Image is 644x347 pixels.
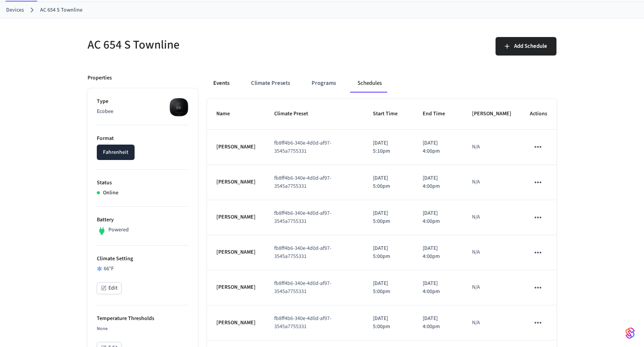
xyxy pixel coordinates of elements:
[97,135,189,143] p: Format
[265,270,364,305] td: fb8ff4b6-340e-4d0d-af97-3545a7755331
[207,99,265,130] th: Name
[216,248,256,256] p: [PERSON_NAME]
[216,213,256,221] p: [PERSON_NAME]
[40,6,83,14] a: AC 654 S Townline
[351,74,388,93] button: Schedules
[169,98,189,117] img: ecobee_lite_3
[207,74,236,93] button: Events
[265,130,364,165] td: fb8ff4b6-340e-4d0d-af97-3545a7755331
[413,99,463,130] th: End Time
[245,74,296,93] button: Climate Presets
[97,216,189,224] p: Battery
[97,145,135,160] button: Fahrenheit
[265,305,364,340] td: fb8ff4b6-340e-4d0d-af97-3545a7755331
[97,179,189,187] p: Status
[364,99,413,130] th: Start Time
[373,174,404,190] p: [DATE] 5:00pm
[514,41,547,51] span: Add Schedule
[463,165,521,200] td: N/A
[423,174,453,190] p: [DATE] 4:00pm
[216,178,256,186] p: [PERSON_NAME]
[463,99,521,130] th: [PERSON_NAME]
[423,209,453,226] p: [DATE] 4:00pm
[423,244,453,261] p: [DATE] 4:00pm
[97,265,189,273] div: 66 °F
[97,255,189,263] p: Climate Setting
[88,37,317,53] h5: AC 654 S Townline
[265,235,364,270] td: fb8ff4b6-340e-4d0d-af97-3545a7755331
[305,74,342,93] button: Programs
[265,200,364,235] td: fb8ff4b6-340e-4d0d-af97-3545a7755331
[373,280,404,296] p: [DATE] 5:00pm
[373,244,404,261] p: [DATE] 5:00pm
[97,108,189,116] p: Ecobee
[216,143,256,151] p: [PERSON_NAME]
[463,235,521,270] td: N/A
[216,319,256,327] p: [PERSON_NAME]
[6,6,24,14] a: Devices
[97,98,189,106] p: Type
[423,139,453,155] p: [DATE] 4:00pm
[373,315,404,331] p: [DATE] 5:00pm
[373,139,404,155] p: [DATE] 5:10pm
[216,283,256,291] p: [PERSON_NAME]
[521,99,556,130] th: Actions
[423,315,453,331] p: [DATE] 4:00pm
[463,270,521,305] td: N/A
[463,200,521,235] td: N/A
[265,165,364,200] td: fb8ff4b6-340e-4d0d-af97-3545a7755331
[373,209,404,226] p: [DATE] 5:00pm
[265,99,364,130] th: Climate Preset
[88,74,112,82] p: Properties
[463,305,521,340] td: N/A
[625,327,635,339] img: SeamLogoGradient.69752ec5.svg
[496,37,556,56] button: Add Schedule
[103,189,118,197] p: Online
[97,325,108,332] span: None
[423,280,453,296] p: [DATE] 4:00pm
[108,226,129,234] p: Powered
[97,315,189,323] p: Temperature Thresholds
[97,282,121,294] button: Edit
[463,130,521,165] td: N/A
